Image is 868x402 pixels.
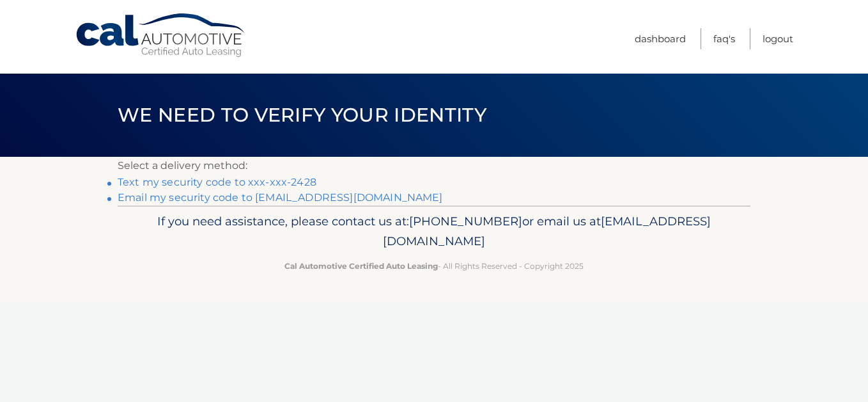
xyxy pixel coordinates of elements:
p: - All Rights Reserved - Copyright 2025 [126,259,742,273]
a: Logout [763,28,793,49]
a: Text my security code to xxx-xxx-2428 [118,176,316,188]
a: Email my security code to [EMAIL_ADDRESS][DOMAIN_NAME] [118,191,443,204]
p: If you need assistance, please contact us at: or email us at [126,211,742,252]
a: Dashboard [635,28,686,49]
a: FAQ's [713,28,735,49]
strong: Cal Automotive Certified Auto Leasing [284,261,438,271]
span: [PHONE_NUMBER] [409,214,522,229]
p: Select a delivery method: [118,157,750,175]
span: We need to verify your identity [118,103,486,127]
a: Cal Automotive [75,13,247,58]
